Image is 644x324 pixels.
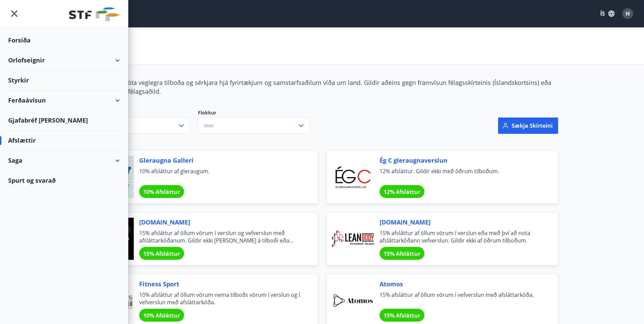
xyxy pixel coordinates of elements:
span: Atomos [380,280,542,288]
span: 12% Afsláttur [384,188,420,196]
span: 15% Afsláttur [384,250,420,257]
span: 10% Afsláttur [143,312,180,319]
div: Orlofseignir [8,50,120,70]
span: [DOMAIN_NAME] [139,218,301,227]
button: menu [8,7,20,20]
div: Afslættir [8,130,120,150]
span: 15% afsláttur af öllum vörum í vefverslun með afsláttarkóða. [380,291,542,306]
span: Gleraugna Gallerí [139,156,301,165]
span: 15% Afsláttur [384,312,420,319]
span: H [626,10,630,17]
button: Allt [86,118,190,134]
div: Spurt og svarað [8,170,120,190]
img: union_logo [69,7,120,21]
button: Sækja skírteini [498,118,558,134]
label: Flokkur [198,109,310,116]
div: Ferðaávísun [8,90,120,110]
span: 15% afsláttur af öllum vörum í verslun og vefverslun með afsláttarkóðanum. Gildir ekki [PERSON_NA... [139,229,301,244]
span: Svæði [86,109,190,118]
div: Gjafabréf [PERSON_NAME] [8,110,120,130]
span: 10% afsláttur af gleraugum. [139,167,301,182]
span: 15% afsláttur af öllum vörum í verslun eða með því að nota afsláttarkóðann vefverslun. Gildir ekk... [380,229,542,244]
span: 12% afsláttur. Gildir ekki með öðrum tilboðum. [380,167,542,182]
span: 10% Afsláttur [143,188,180,196]
span: Fitness Sport [139,280,301,288]
div: Forsíða [8,30,120,50]
button: H [620,5,636,22]
span: [DOMAIN_NAME] [380,218,542,227]
div: Saga [8,150,120,170]
span: 15% Afsláttur [143,250,180,257]
span: Félagsmenn njóta veglegra tilboða og sérkjara hjá fyrirtækjum og samstarfsaðilum víða um land. Gi... [86,78,551,95]
div: Styrkir [8,70,120,90]
button: ÍS [596,7,618,20]
span: Ég C gleraugnaverslun [380,156,542,165]
span: 10% afsláttur af öllum vörum nema tilboðs vörum í verslun og í vefverslun með afsláttarkóða. [139,291,301,306]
